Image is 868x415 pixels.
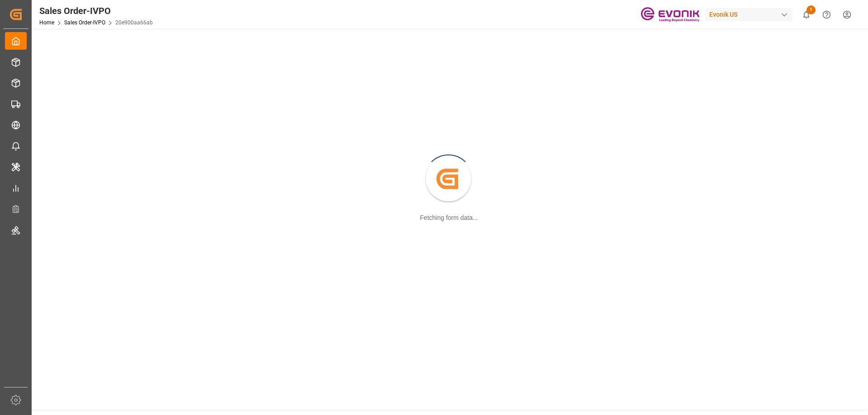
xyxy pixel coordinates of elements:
[420,213,478,223] div: Fetching form data...
[706,8,793,21] div: Evonik US
[816,5,837,25] button: Help Center
[39,4,153,18] div: Sales Order-IVPO
[39,19,54,26] a: Home
[641,7,699,23] img: Evonik-brand-mark-Deep-Purple-RGB.jpeg_1700498283.jpeg
[807,5,816,14] span: 1
[706,6,796,23] button: Evonik US
[796,5,816,25] button: show 1 new notifications
[64,19,105,26] a: Sales Order-IVPO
